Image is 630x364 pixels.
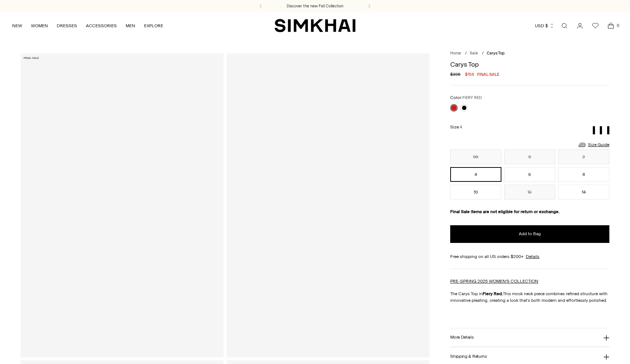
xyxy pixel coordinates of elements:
button: 2 [558,149,609,164]
strong: Final Sale items are not eligible for return or exchange. [450,209,560,214]
h3: More Details [450,335,473,340]
div: Free shipping on all US orders $200+ [450,253,609,260]
a: ACCESSORIES [86,18,117,34]
a: Carys Top [227,53,430,357]
h1: Carys Top [450,61,609,68]
a: Carys Top [21,53,224,357]
a: DRESSES [57,18,77,34]
p: The Carys Top in This mock neck piece combines refined structure with innovative pleating, creati... [450,290,609,304]
button: USD $ [535,18,554,34]
strong: Fiery Red. [483,291,503,296]
button: 12 [504,185,555,199]
button: More Details [450,328,609,347]
a: WOMEN [31,18,48,34]
span: $158 [465,71,474,78]
button: 0 [504,149,555,164]
a: PRE-SPRING 2025 WOMEN'S COLLECTION [450,279,538,284]
a: Go to the account page [573,18,587,33]
span: 0 [615,22,621,29]
a: Discover the new Fall Collection [287,3,343,9]
a: EXPLORE [144,18,163,34]
a: Open search modal [557,18,572,33]
span: Add to Bag [519,231,541,237]
button: 10 [450,185,501,199]
label: Color: [450,94,482,101]
h3: Shipping & Returns [450,354,487,359]
a: Sale [470,51,478,56]
a: SIMKHAI [274,18,356,33]
button: 14 [558,185,609,199]
a: NEW [12,18,22,34]
span: 4 [460,125,462,130]
span: FIERY RED [462,95,482,100]
a: MEN [126,18,135,34]
span: Carys Top [487,51,505,56]
a: Open cart modal [603,18,618,33]
nav: breadcrumbs [450,50,609,57]
a: Size Guide [578,140,609,149]
label: Size: [450,124,462,131]
button: 4 [450,167,501,182]
div: / [482,50,484,57]
a: Home [450,51,461,56]
s: $395 [450,71,461,78]
a: Details [526,253,539,260]
a: Wishlist [588,18,603,33]
button: 00 [450,149,501,164]
button: 6 [504,167,555,182]
button: Add to Bag [450,225,609,243]
button: 8 [558,167,609,182]
div: / [465,50,467,57]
